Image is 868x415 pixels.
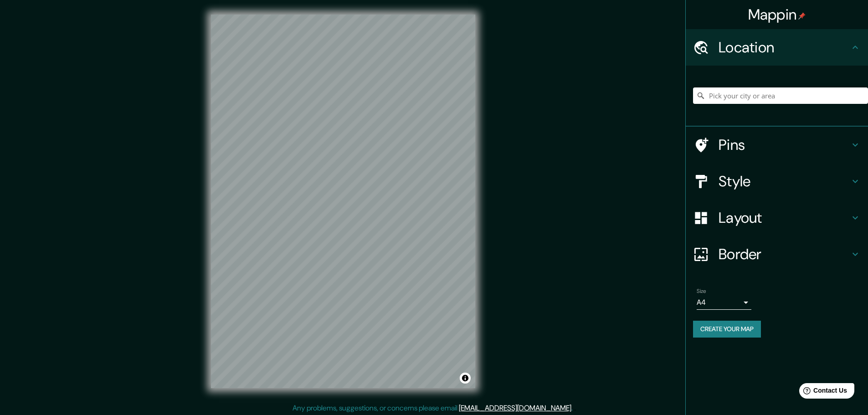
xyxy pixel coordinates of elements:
[719,209,850,227] h4: Layout
[719,245,850,263] h4: Border
[719,136,850,154] h4: Pins
[211,15,475,388] canvas: Map
[686,163,868,200] div: Style
[293,403,573,414] p: Any problems, suggestions, or concerns please email .
[719,172,850,190] h4: Style
[787,379,858,405] iframe: Help widget launcher
[719,38,850,56] h4: Location
[573,403,574,414] div: .
[748,5,806,24] h4: Mappin
[686,29,868,66] div: Location
[686,127,868,163] div: Pins
[697,287,706,295] label: Size
[574,403,576,414] div: .
[686,236,868,272] div: Border
[798,12,806,20] img: pin-icon.png
[693,321,761,338] button: Create your map
[697,295,751,310] div: A4
[686,200,868,236] div: Layout
[460,373,471,384] button: Toggle attribution
[459,403,571,413] a: [EMAIL_ADDRESS][DOMAIN_NAME]
[693,87,868,104] input: Pick your city or area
